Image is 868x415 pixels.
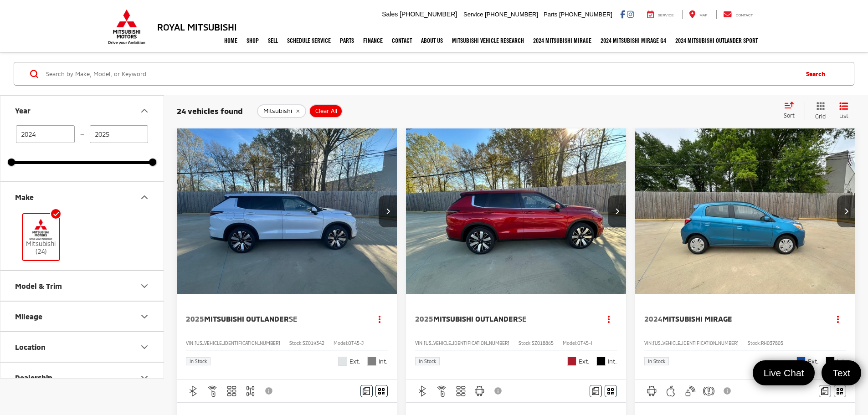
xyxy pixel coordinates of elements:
span: Mitsubishi [263,108,292,115]
div: Model & Trim [139,281,150,292]
a: 2024 Mitsubishi Mirage G4 [596,29,671,52]
button: Comments [360,385,373,397]
span: 24 vehicles found [177,106,243,115]
img: 3rd Row Seating [455,385,467,397]
span: dropdown dots [608,315,610,323]
span: White Diamond [338,357,347,366]
img: 2025 Mitsubishi Outlander SE [406,128,627,295]
span: [PHONE_NUMBER] [400,10,457,18]
img: Remote Start [207,385,218,397]
span: Map [699,13,707,17]
img: Comments [363,387,370,395]
a: Mitsubishi Vehicle Research [447,29,529,52]
button: View Disclaimer [491,381,506,400]
button: Actions [830,311,846,327]
input: Search by Make, Model, or Keyword [45,63,797,85]
span: [US_VEHICLE_IDENTIFICATION_NUMBER] [653,340,739,346]
span: [US_VEHICLE_IDENTIFICATION_NUMBER] [195,340,280,346]
span: Model: [563,340,577,346]
button: View Disclaimer [262,381,277,400]
button: List View [832,102,855,120]
input: minimum [16,125,75,143]
span: Contact [735,13,753,17]
span: [US_VEHICLE_IDENTIFICATION_NUMBER] [424,340,509,346]
button: Search [797,62,838,85]
span: 2024 [644,314,663,323]
span: dropdown dots [837,315,839,323]
button: Next image [608,195,626,227]
button: MileageMileage [0,302,164,331]
div: Location [15,343,46,351]
button: Window Sticker [834,385,846,397]
span: Ext. [808,357,819,366]
a: Parts: Opens in a new tab [335,29,359,52]
a: Service [640,10,681,19]
img: Apple CarPlay [665,385,677,397]
a: Map [682,10,714,19]
h3: Royal Mitsubishi [157,22,237,32]
button: Window Sticker [375,385,388,397]
span: Stock: [289,340,303,346]
span: Service [658,13,674,17]
img: Comments [821,387,828,395]
div: Make [15,193,34,201]
span: Black [826,357,835,366]
a: Facebook: Click to visit our Facebook page [620,10,625,18]
img: 2024 Mitsubishi Mirage [635,128,856,295]
a: Contact [387,29,416,52]
img: Android Auto [646,385,657,397]
span: Ext. [579,357,590,366]
a: Instagram: Click to visit our Instagram page [627,10,634,18]
img: Comments [592,387,599,395]
button: MakeMake [0,182,164,212]
span: In Stock [419,359,436,364]
img: Bluetooth® [188,385,199,397]
span: Grid [815,113,826,120]
span: Ext. [349,357,360,366]
span: Model: [334,340,348,346]
a: 2025Mitsubishi OutlanderSE [415,314,592,324]
span: — [77,130,87,138]
span: Int. [379,357,388,366]
img: Royal Mitsubishi in Baton Rouge, LA) [28,219,53,240]
span: SZ019342 [303,340,324,346]
span: Light Gray [367,357,376,366]
span: Mitsubishi Outlander [433,314,518,323]
span: Mitsubishi Outlander [204,314,289,323]
span: In Stock [190,359,207,364]
img: Bluetooth® [417,385,428,397]
span: Live Chat [759,367,809,379]
a: 2025 Mitsubishi Outlander SE2025 Mitsubishi Outlander SE2025 Mitsubishi Outlander SE2025 Mitsubis... [406,128,627,294]
div: Dealership [139,372,150,383]
img: 2025 Mitsubishi Outlander SE [176,128,398,295]
button: DealershipDealership [0,363,164,392]
i: Window Sticker [837,387,843,395]
span: Int. [608,357,617,366]
a: 2025 Mitsubishi Outlander SE2025 Mitsubishi Outlander SE2025 Mitsubishi Outlander SE2025 Mitsubis... [176,128,398,294]
label: Mitsubishi (24) [23,219,60,256]
span: Parts [544,11,557,18]
span: SE [518,314,526,323]
a: 2024Mitsubishi Mirage [644,314,821,324]
div: Model & Trim [15,282,62,290]
span: 2025 [415,314,433,323]
span: Service [463,11,483,18]
button: Next image [379,195,397,227]
a: 2024 Mitsubishi Outlander SPORT [671,29,762,52]
span: Red Diamond [567,357,576,366]
img: Keyless Entry [684,385,696,397]
div: Dealership [15,373,52,382]
span: RH037805 [761,340,783,346]
span: SE [289,314,297,323]
span: OT45-J [348,340,364,346]
img: Mitsubishi [106,9,147,45]
span: Stock: [519,340,532,346]
input: maximum [90,125,149,143]
div: Mileage [139,311,150,322]
span: Black [596,357,606,366]
div: 2025 Mitsubishi Outlander SE 0 [406,128,627,294]
button: Actions [601,311,617,327]
button: Grid View [805,102,832,120]
a: Live Chat [753,360,815,385]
